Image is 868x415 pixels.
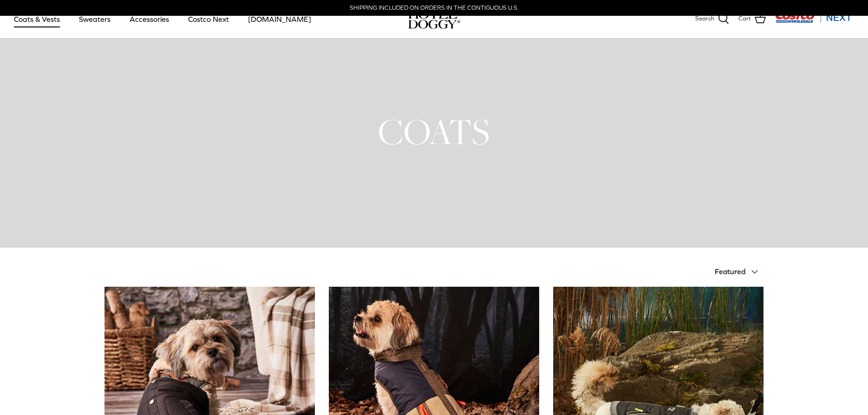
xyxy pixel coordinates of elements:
[695,14,714,24] span: Search
[408,9,460,29] a: hoteldoggy.com hoteldoggycom
[71,3,119,35] a: Sweaters
[738,13,766,25] a: Cart
[121,3,177,35] a: Accessories
[104,109,764,154] h1: COATS
[715,267,745,276] span: Featured
[180,3,237,35] a: Costco Next
[715,262,764,282] button: Featured
[240,3,320,35] a: [DOMAIN_NAME]
[408,9,460,29] img: hoteldoggycom
[6,3,68,35] a: Coats & Vests
[775,18,854,25] a: Visit Costco Next
[775,12,854,23] img: Costco Next
[738,14,751,24] span: Cart
[695,13,729,25] a: Search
